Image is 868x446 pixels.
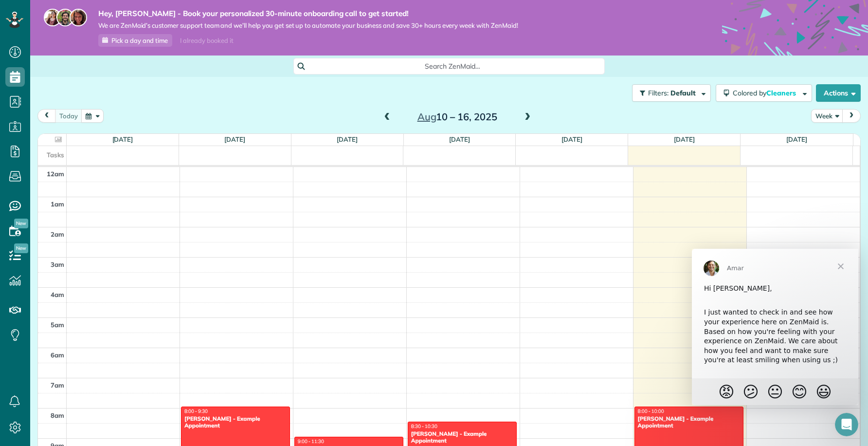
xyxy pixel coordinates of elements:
img: jorge-587dff0eeaa6aab1f244e6dc62b8924c3b6ad411094392a53c71c6c4a576187d.jpg [56,9,74,26]
span: 12am [47,170,64,178]
div: Add your first cleaner [37,146,165,156]
img: maria-72a9807cf96188c08ef61303f053569d2e2a8a1cde33d635c8a3ac13582a053d.jpg [44,9,61,26]
div: I already booked it [174,35,239,47]
span: Tasks [47,151,64,159]
span: 4am [51,291,64,298]
span: Filters: [648,89,669,97]
button: Week [811,109,843,122]
span: Default [670,89,696,97]
span: 6am [51,351,64,359]
div: Experience how you can manage your cleaners and their availability. [37,162,169,183]
div: 1Add your first cleaner [18,143,177,158]
iframe: Intercom live chat message [692,249,858,405]
span: 8am [51,411,64,419]
span: Home [14,328,34,335]
div: Amar from ZenMaid [74,81,140,91]
span: 8:30 - 10:30 [411,423,437,429]
h2: 10 – 16, 2025 [397,111,518,122]
a: Filters: Default [627,84,711,102]
img: Profile image for Amar [54,78,70,94]
span: Tasks [160,328,181,335]
a: [DATE] [561,135,582,143]
button: Mark as completed [37,230,112,240]
strong: Hey, [PERSON_NAME] - Book your personalized 30-minute onboarding call to get started! [98,9,518,19]
span: 3am [51,260,64,268]
button: Filters: Default [632,84,711,102]
a: [DATE] [112,135,133,143]
div: [PERSON_NAME] - Example Appointment [411,430,514,445]
span: 8:00 - 9:30 [184,408,208,414]
a: [DATE] [786,135,807,143]
button: Colored byCleaners [716,84,812,102]
a: [DATE] [224,135,245,143]
a: Pick a day and time [98,34,172,47]
div: Add cleaner [37,183,169,210]
span: 5am [51,321,64,329]
iframe: Intercom live chat [835,413,858,436]
a: [DATE] [337,135,358,143]
span: Help [114,328,129,335]
div: Run your business like a Pro, [PERSON_NAME] [14,37,181,73]
span: 7am [51,381,64,389]
div: Close [171,4,188,21]
span: We are ZenMaid’s customer support team and we’ll help you get set up to automate your business an... [98,21,518,30]
button: next [842,109,861,122]
div: [PERSON_NAME] - Example Appointment [184,415,287,429]
button: Messages [49,304,97,343]
a: Add cleaner [37,190,99,210]
span: Pick a day and time [111,37,168,44]
button: today [55,109,82,122]
div: [PERSON_NAME] - Example Appointment [637,415,741,429]
button: prev [37,109,56,122]
button: Tasks [146,304,195,343]
div: 2Create your first customer and appointment [18,263,177,286]
p: 9 steps [10,105,35,115]
p: About 10 minutes [124,105,185,115]
span: 1am [51,200,64,208]
span: Aug [417,111,436,123]
div: Create your first customer and appointment [37,267,165,286]
img: michelle-19f622bdf1676172e81f8f8fba1fb50e276960ebfe0243fe18214015130c80e4.jpg [70,9,87,26]
span: Messages [56,328,90,335]
h1: Tasks [83,4,114,21]
span: Cleaners [766,89,797,97]
button: Help [97,304,146,343]
span: New [14,219,28,228]
button: Actions [816,84,861,102]
span: New [14,243,28,253]
a: [DATE] [449,135,470,143]
a: [DATE] [674,135,695,143]
span: 2am [51,230,64,238]
span: 8:00 - 10:00 [638,408,664,414]
span: Colored by [733,89,799,97]
span: 9:00 - 11:30 [298,438,324,445]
